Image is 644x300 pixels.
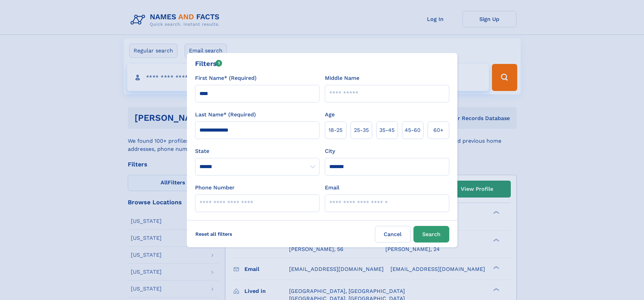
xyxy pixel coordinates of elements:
span: 25‑35 [354,126,369,134]
label: Age [325,111,335,119]
label: Reset all filters [191,226,237,242]
label: State [195,147,319,155]
label: Phone Number [195,184,235,192]
label: Email [325,184,339,192]
label: City [325,147,335,155]
span: 60+ [433,126,444,134]
button: Search [413,226,449,243]
label: First Name* (Required) [195,74,257,82]
div: Filters [195,59,222,69]
span: 18‑25 [329,126,342,134]
label: Middle Name [325,74,359,82]
label: Cancel [375,226,411,243]
span: 45‑60 [405,126,421,134]
label: Last Name* (Required) [195,111,256,119]
span: 35‑45 [379,126,395,134]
